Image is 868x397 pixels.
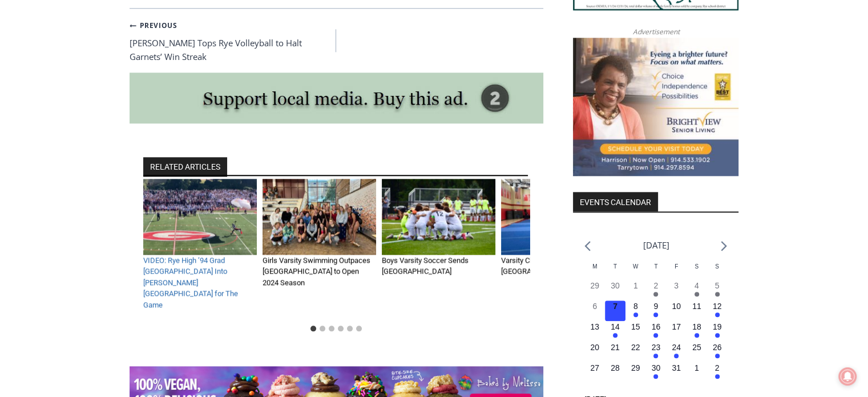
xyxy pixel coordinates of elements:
[631,322,640,331] time: 15
[320,326,325,331] button: Go to slide 2
[143,179,257,319] div: 1 of 6
[715,333,720,338] em: Has events
[653,281,658,290] time: 2
[9,115,146,141] h4: [PERSON_NAME] Read Sanctuary Fall Fest: [DATE]
[672,343,681,352] time: 24
[715,354,720,358] em: Has events
[633,302,638,311] time: 8
[584,362,605,383] button: 27
[119,97,124,108] div: 4
[590,322,599,331] time: 13
[584,300,605,321] button: 6
[707,300,728,321] button: 12 Has events
[143,324,530,333] ul: Select a slide to show
[573,192,658,211] h2: Events Calendar
[692,302,701,311] time: 11
[687,362,707,383] button: 1
[692,322,701,331] time: 18
[652,322,661,331] time: 16
[707,262,728,280] div: Sunday
[715,263,719,270] span: S
[687,262,707,280] div: Saturday
[133,97,138,108] div: 6
[130,73,543,124] img: support local media, buy this ad
[715,363,720,372] time: 2
[605,342,625,362] button: 21
[652,363,661,372] time: 30
[713,322,722,331] time: 19
[382,256,469,276] a: Boys Varsity Soccer Sends [GEOGRAPHIC_DATA]
[695,263,699,270] span: S
[653,374,658,379] em: Has events
[1,114,165,142] a: [PERSON_NAME] Read Sanctuary Fall Fest: [DATE]
[695,363,699,372] time: 1
[633,312,638,317] em: Has events
[590,343,599,352] time: 20
[611,363,620,372] time: 28
[646,262,667,280] div: Thursday
[127,97,130,108] div: /
[611,281,620,290] time: 30
[625,300,646,321] button: 8 Has events
[263,179,376,255] img: (PHOTO: Rye - Rye Neck -Blind Brook poses after its convincing victory in its season opener.)
[288,1,539,111] div: "I learned about the history of a place I’d honestly never considered even as a resident of [GEOG...
[584,280,605,300] button: 29
[613,333,617,338] em: Has events
[646,300,667,321] button: 9 Has events
[605,300,625,321] button: 7
[611,322,620,331] time: 14
[633,263,638,270] span: W
[310,326,316,331] button: Go to slide 1
[643,238,669,253] li: [DATE]
[143,179,257,255] a: (PHOTO: Jeff Provenzano, a Rye High School Class of 1994 graduate, skydiving into The Game on Sat...
[695,333,699,338] em: Has events
[605,280,625,300] button: 30
[687,280,707,300] button: 4 Has events
[263,256,370,287] a: Girls Varsity Swimming Outpaces [GEOGRAPHIC_DATA] to Open 2024 Season
[625,280,646,300] button: 1
[707,362,728,383] button: 2 Has events
[592,263,597,270] span: M
[646,362,667,383] button: 30 Has events
[674,354,679,358] em: Has events
[611,343,620,352] time: 21
[687,342,707,362] button: 25
[590,281,599,290] time: 29
[625,362,646,383] button: 29
[329,326,334,331] button: Go to slide 3
[646,280,667,300] button: 2 Has events
[625,262,646,280] div: Wednesday
[666,321,687,342] button: 17
[347,326,353,331] button: Go to slide 5
[707,342,728,362] button: 26 Has events
[605,262,625,280] div: Tuesday
[715,374,720,379] em: Has events
[666,262,687,280] div: Friday
[654,263,657,270] span: T
[707,321,728,342] button: 19 Has events
[672,322,681,331] time: 17
[605,321,625,342] button: 14 Has events
[338,326,344,331] button: Go to slide 4
[501,179,615,255] img: (PHOTO: Rye Girls Varsity Cheerleading placed 3rd at the County Center competition on Saturday, F...
[573,38,738,176] img: Brightview Senior Living
[653,354,658,358] em: Has events
[652,343,661,352] time: 23
[605,362,625,383] button: 28
[263,179,376,319] div: 2 of 6
[715,312,720,317] em: Has events
[625,321,646,342] button: 15
[715,281,720,290] time: 5
[382,179,495,255] a: Rye Boys Varsity Soccer vs. Yonkers 2021-09-18
[687,321,707,342] button: 18 Has events
[590,363,599,372] time: 27
[666,280,687,300] button: 3
[666,342,687,362] button: 24 Has events
[130,20,177,31] small: Previous
[143,157,227,177] h2: RELATED ARTICLES
[713,343,722,352] time: 26
[646,321,667,342] button: 16 Has events
[501,179,615,319] div: 4 of 6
